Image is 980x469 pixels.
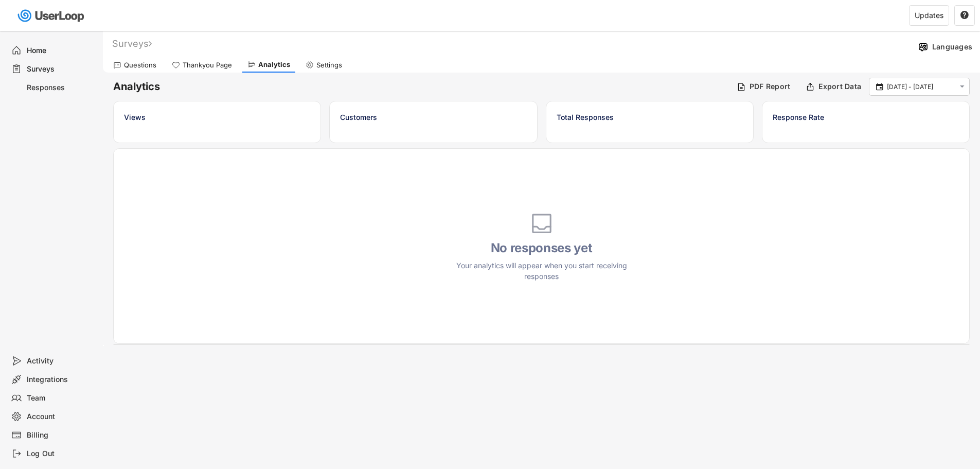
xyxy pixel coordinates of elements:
[124,112,310,123] div: Views
[750,82,791,91] div: PDF Report
[773,112,959,123] div: Response Rate
[183,61,232,70] div: Thankyou Page
[340,112,526,123] div: Customers
[960,11,969,20] button: 
[449,260,634,282] div: Your analytics will appear when you start receiving responses
[27,412,95,422] div: Account
[960,10,969,20] text: 
[27,64,95,74] div: Surveys
[932,42,972,51] div: Languages
[960,82,965,91] text: 
[915,12,943,19] div: Updates
[875,82,884,92] button: 
[27,83,95,93] div: Responses
[258,60,290,69] div: Analytics
[27,356,95,366] div: Activity
[27,393,95,403] div: Team
[113,80,729,94] h6: Analytics
[124,61,156,70] div: Questions
[27,46,95,56] div: Home
[957,82,967,91] button: 
[27,449,95,459] div: Log Out
[876,82,883,91] text: 
[27,430,95,440] div: Billing
[112,38,152,49] div: Surveys
[449,240,634,256] h4: No responses yet
[887,82,955,92] input: Select Date Range
[818,82,861,91] div: Export Data
[15,5,88,26] img: userloop-logo-01.svg
[316,61,342,70] div: Settings
[27,375,95,385] div: Integrations
[918,42,929,53] img: Language%20Icon.svg
[557,112,743,123] div: Total Responses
